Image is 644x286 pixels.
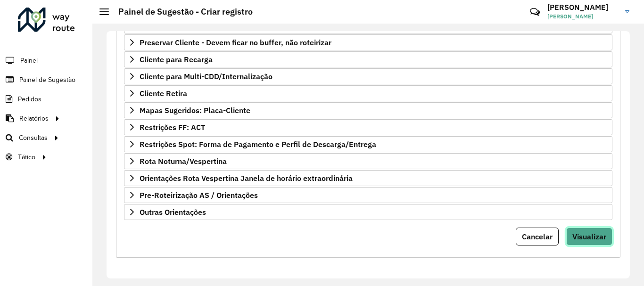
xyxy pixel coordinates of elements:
a: Orientações Rota Vespertina Janela de horário extraordinária [124,170,612,186]
button: Cancelar [516,228,559,245]
a: Restrições FF: ACT [124,119,612,135]
h2: Painel de Sugestão - Criar registro [109,7,253,17]
span: Visualizar [572,232,606,241]
span: Rota Noturna/Vespertina [140,157,227,165]
a: Cliente para Recarga [124,51,612,67]
span: [PERSON_NAME] [547,12,618,21]
span: Mapas Sugeridos: Placa-Cliente [140,106,250,114]
span: Restrições FF: ACT [140,123,205,131]
span: Relatórios [19,114,49,123]
span: Orientações Rota Vespertina Janela de horário extraordinária [140,174,353,182]
span: Painel [20,56,38,65]
a: Cliente Retira [124,85,612,101]
h3: [PERSON_NAME] [547,3,618,12]
span: Cliente para Multi-CDD/Internalização [140,73,272,80]
span: Pedidos [18,94,41,104]
span: Preservar Cliente - Devem ficar no buffer, não roteirizar [140,39,331,46]
a: Preservar Cliente - Devem ficar no buffer, não roteirizar [124,34,612,50]
a: Outras Orientações [124,204,612,220]
a: Rota Noturna/Vespertina [124,153,612,169]
span: Cancelar [522,232,553,241]
button: Visualizar [566,228,612,245]
a: Restrições Spot: Forma de Pagamento e Perfil de Descarga/Entrega [124,136,612,152]
a: Mapas Sugeridos: Placa-Cliente [124,102,612,118]
span: Cliente Retira [140,90,187,97]
span: Painel de Sugestão [19,75,75,85]
a: Pre-Roteirização AS / Orientações [124,187,612,203]
span: Pre-Roteirização AS / Orientações [140,191,258,199]
a: Cliente para Multi-CDD/Internalização [124,68,612,84]
span: Outras Orientações [140,208,206,216]
span: Consultas [19,133,48,143]
span: Tático [18,152,35,162]
span: Restrições Spot: Forma de Pagamento e Perfil de Descarga/Entrega [140,140,376,148]
span: Cliente para Recarga [140,56,213,63]
a: Contato Rápido [525,2,545,22]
